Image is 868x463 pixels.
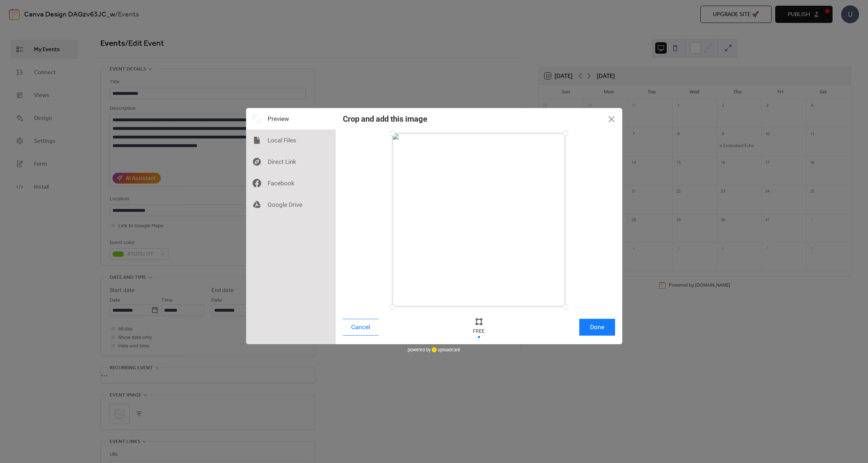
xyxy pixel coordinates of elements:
[246,194,336,215] div: Google Drive
[246,108,336,130] div: Preview
[246,172,336,194] div: Facebook
[601,108,622,130] button: Close
[343,319,379,336] button: Cancel
[408,344,460,355] div: powered by
[343,114,427,123] div: Crop and add this image
[246,130,336,151] div: Local Files
[431,347,460,352] a: uploadcare
[246,151,336,172] div: Direct Link
[579,319,615,336] button: Done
